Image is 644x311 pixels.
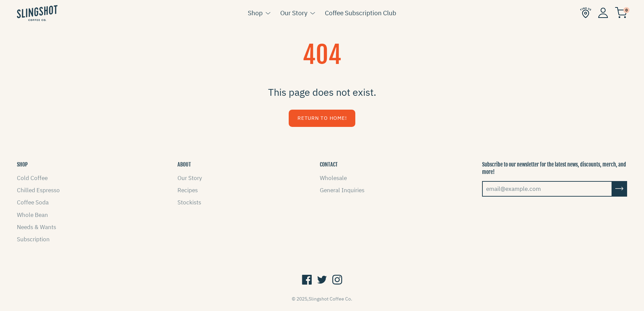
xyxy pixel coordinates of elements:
[177,186,198,194] a: Recipes
[320,161,338,168] button: CONTACT
[325,8,396,18] a: Coffee Subscription Club
[17,161,28,168] button: SHOP
[280,8,307,18] a: Our Story
[598,7,608,18] img: Account
[17,186,60,194] a: Chilled Espresso
[17,174,48,182] a: Cold Coffee
[320,186,364,194] a: General Inquiries
[623,7,629,13] span: 0
[580,7,591,18] img: Find Us
[289,110,355,127] a: Return to Home!
[177,174,202,182] a: Our Story
[17,223,56,231] a: Needs & Wants
[177,161,191,168] button: ABOUT
[320,174,347,182] a: Wholesale
[177,199,201,206] a: Stockists
[482,161,627,176] p: Subscribe to our newsletter for the latest news, discounts, merch, and more!
[309,296,352,302] a: Slingshot Coffee Co.
[17,211,48,219] a: Whole Bean
[615,7,627,18] img: cart
[482,181,612,197] input: email@example.com
[615,9,627,17] a: 0
[17,236,50,243] a: Subscription
[17,199,49,206] a: Coffee Soda
[248,8,263,18] a: Shop
[292,296,352,302] span: © 2025,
